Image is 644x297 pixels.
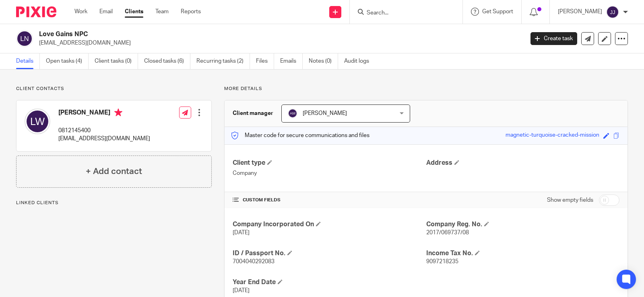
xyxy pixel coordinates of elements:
a: Files [256,53,274,69]
a: Emails [280,53,303,69]
p: Company [233,169,426,177]
h4: Address [426,159,619,167]
h4: Company Reg. No. [426,220,619,229]
h4: Client type [233,159,426,167]
img: svg%3E [16,30,33,47]
img: svg%3E [288,109,297,118]
a: Open tasks (4) [46,53,89,69]
p: [EMAIL_ADDRESS][DOMAIN_NAME] [39,39,518,47]
a: Audit logs [344,53,375,69]
input: Search [366,10,438,17]
span: 2017/069737/08 [426,230,469,236]
img: svg%3E [606,6,619,18]
p: [PERSON_NAME] [558,8,602,16]
a: Client tasks (0) [95,53,138,69]
h4: Company Incorporated On [233,220,426,229]
h4: + Add contact [86,165,142,178]
span: [DATE] [233,230,250,236]
h3: Client manager [233,109,273,117]
a: Details [16,53,40,69]
span: [PERSON_NAME] [303,111,347,116]
h4: Income Tax No. [426,249,619,258]
h4: CUSTOM FIELDS [233,197,426,203]
span: 9097218235 [426,259,458,264]
p: [EMAIL_ADDRESS][DOMAIN_NAME] [58,135,150,143]
h4: [PERSON_NAME] [58,109,150,119]
a: Work [74,8,87,16]
h2: Love Gains NPC [39,30,423,39]
a: Recurring tasks (2) [196,53,250,69]
p: Linked clients [16,200,212,206]
a: Clients [125,8,143,16]
p: More details [224,86,628,92]
label: Show empty fields [547,196,593,204]
a: Reports [181,8,201,16]
div: magnetic-turquoise-cracked-mission [506,131,599,140]
a: Closed tasks (6) [144,53,190,69]
p: 0812145400 [58,127,150,135]
h4: ID / Passport No. [233,249,426,258]
p: Master code for secure communications and files [231,131,369,139]
a: Notes (0) [309,53,338,69]
span: [DATE] [233,288,250,293]
span: Get Support [482,9,513,14]
p: Client contacts [16,86,212,92]
h4: Year End Date [233,278,426,287]
a: Email [99,8,113,16]
a: Team [155,8,169,16]
img: Pixie [16,6,56,17]
a: Create task [530,32,577,45]
i: Primary [114,109,122,117]
img: svg%3E [25,109,50,134]
span: 7004040292083 [233,259,275,264]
